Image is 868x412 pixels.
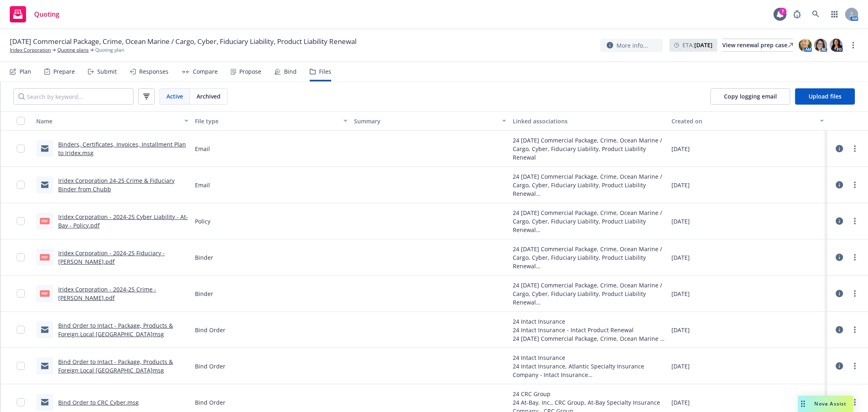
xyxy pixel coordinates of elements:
a: Iridex Corporation [10,46,51,54]
button: More info... [600,39,663,52]
div: 24 [DATE] Commercial Package, Crime, Ocean Marine / Cargo, Cyber, Fiduciary Liability, Product Li... [513,281,665,307]
a: Search [808,6,824,22]
span: Active [166,92,183,101]
span: Binder [195,289,213,298]
span: pdf [40,218,50,224]
a: more [850,361,860,371]
button: Created on [669,111,827,131]
input: Search by keyword... [13,88,133,105]
span: [DATE] [672,289,690,298]
span: ETA : [682,41,713,49]
span: Archived [197,92,221,101]
input: Toggle Row Selected [17,289,25,298]
a: Report a Bug [789,6,805,22]
div: Compare [193,68,218,75]
div: 24 Intact Insurance [513,353,665,362]
span: Bind Order [195,398,225,407]
span: Policy [195,217,210,226]
div: 24 CRC Group [513,390,665,398]
span: [DATE] [672,253,690,262]
button: Linked associations [509,111,668,131]
div: Summary [354,117,497,125]
span: pdf [40,254,50,260]
a: Switch app [826,6,843,22]
span: [DATE] [672,326,690,334]
a: Bind Order to Intact - Package, Products & Foreign Local [GEOGRAPHIC_DATA]msg [58,358,173,374]
button: Summary [351,111,509,131]
div: Propose [239,68,261,75]
span: [DATE] [672,362,690,370]
a: more [850,397,860,407]
div: 24 [DATE] Commercial Package, Crime, Ocean Marine / Cargo, Cyber, Fiduciary Liability, Product Li... [513,245,665,270]
a: View renewal prep case [722,39,793,52]
span: [DATE] [672,145,690,153]
div: View renewal prep case [722,39,793,51]
div: 24 [DATE] Commercial Package, Crime, Ocean Marine / Cargo, Cyber, Fiduciary Liability, Product Li... [513,136,665,162]
span: Nova Assist [815,400,847,407]
button: Upload files [795,88,855,105]
div: Prepare [53,68,75,75]
a: more [850,216,860,226]
div: Responses [139,68,168,75]
span: [DATE] [672,181,690,189]
span: Copy logging email [724,92,777,100]
input: Toggle Row Selected [17,181,25,189]
button: Copy logging email [711,88,790,105]
div: Linked associations [513,117,665,125]
div: Submit [97,68,117,75]
div: Name [36,117,179,125]
input: Toggle Row Selected [17,145,25,153]
span: [DATE] Commercial Package, Crime, Ocean Marine / Cargo, Cyber, Fiduciary Liability, Product Liabi... [10,37,356,46]
div: 24 [DATE] Commercial Package, Crime, Ocean Marine / Cargo, Cyber, Fiduciary Liability, Product Li... [513,208,665,234]
strong: [DATE] [694,41,713,49]
span: [DATE] [672,398,690,407]
input: Select all [17,117,25,125]
div: 24 Intact Insurance, Atlantic Specialty Insurance Company - Intact Insurance [513,362,665,379]
div: 7 [779,8,787,15]
div: 24 [DATE] Commercial Package, Crime, Ocean Marine / Cargo, Cyber, Fiduciary Liability, Product Li... [513,334,665,343]
span: More info... [617,41,648,50]
div: 24 Intact Insurance - Intact Product Renewal [513,326,665,334]
div: File type [195,117,338,125]
a: more [850,252,860,262]
span: [DATE] [672,217,690,226]
span: Binder [195,253,213,262]
a: Bind Order to Intact - Package, Products & Foreign Local [GEOGRAPHIC_DATA]msg [58,322,173,338]
input: Toggle Row Selected [17,398,25,406]
a: Iridex Corporation - 2024-25 Cyber Liability - At-Bay - Policy.pdf [58,213,188,229]
a: more [850,144,860,153]
a: Iridex Corporation 24-25 Crime & Fiduciary Binder from Chubb [58,177,175,193]
span: Bind Order [195,362,225,370]
a: Iridex Corporation - 2024-25 Crime - [PERSON_NAME].pdf [58,285,156,302]
span: pdf [40,290,50,296]
a: Binders, Certificates, Invoices, Installment Plan to Iridex.msg [58,140,186,157]
button: Nova Assist [798,396,853,412]
img: photo [830,39,843,52]
span: Quoting plan [95,46,124,54]
input: Toggle Row Selected [17,253,25,261]
span: Email [195,181,210,189]
img: photo [799,39,812,52]
a: more [850,289,860,298]
input: Toggle Row Selected [17,362,25,370]
a: Iridex Corporation - 2024-25 Fiduciary - [PERSON_NAME].pdf [58,249,165,265]
a: Quoting [7,3,63,26]
div: Files [319,68,331,75]
span: Bind Order [195,326,225,334]
div: 24 [DATE] Commercial Package, Crime, Ocean Marine / Cargo, Cyber, Fiduciary Liability, Product Li... [513,172,665,198]
div: 24 Intact Insurance [513,317,665,326]
a: more [848,40,858,50]
input: Toggle Row Selected [17,326,25,334]
a: more [850,180,860,190]
span: Email [195,145,210,153]
a: more [850,325,860,335]
img: photo [814,39,827,52]
a: Bind Order to CRC Cyber.msg [58,399,139,406]
div: Drag to move [798,396,808,412]
a: Quoting plans [57,46,89,54]
button: Name [33,111,192,131]
span: Quoting [34,11,59,18]
button: File type [192,111,350,131]
div: Bind [284,68,297,75]
div: Plan [20,68,31,75]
